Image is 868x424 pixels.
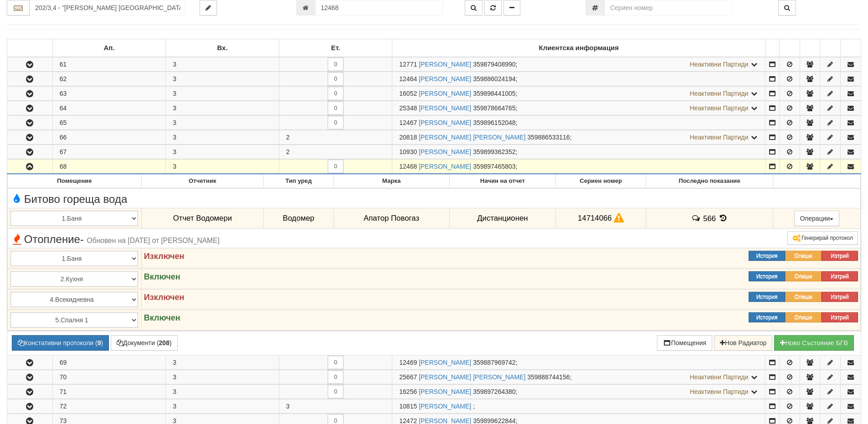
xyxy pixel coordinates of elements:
[419,359,471,366] a: [PERSON_NAME]
[657,335,713,351] button: Помещения
[166,370,279,384] td: 3
[87,237,220,244] span: Обновен на [DATE] от [PERSON_NAME]
[473,61,515,68] span: 359879408990
[217,44,228,52] b: Вх.
[690,134,749,141] span: Неактивни Партиди
[392,72,765,86] td: ;
[399,148,417,155] span: Партида №
[166,39,279,57] td: Вх.: No sort applied, sorting is disabled
[166,384,279,398] td: 3
[841,39,861,57] td: : No sort applied, sorting is disabled
[473,163,515,170] span: 359897465803
[166,355,279,369] td: 3
[473,359,515,366] span: 359887969742
[10,233,220,245] span: Отопление
[98,339,101,346] b: 9
[785,292,822,302] button: Опиши
[690,90,749,97] span: Неактивни Партиди
[52,355,166,369] td: 69
[399,75,417,83] span: Партида №
[800,39,820,57] td: : No sort applied, sorting is disabled
[286,134,290,141] span: 2
[399,359,417,366] span: Партида №
[80,233,84,245] span: -
[52,384,166,398] td: 71
[419,163,471,170] a: [PERSON_NAME]
[822,251,858,261] button: Изтрий
[52,72,166,86] td: 62
[12,335,109,351] button: Констативни протоколи (9)
[785,271,822,281] button: Опиши
[527,134,570,141] span: 359886533116
[690,388,749,395] span: Неактивни Партиди
[392,101,765,115] td: ;
[166,101,279,115] td: 3
[473,148,515,155] span: 359899362352
[749,251,785,261] button: История
[392,116,765,130] td: ;
[785,312,822,322] button: Опиши
[690,373,749,381] span: Неактивни Партиди
[392,355,765,369] td: ;
[392,57,765,72] td: ;
[399,119,417,126] span: Партида №
[820,39,841,57] td: : No sort applied, sorting is disabled
[399,163,417,170] span: Партида №
[159,339,169,346] b: 208
[7,39,53,57] td: : No sort applied, sorting is disabled
[646,175,773,188] th: Последно показание
[392,39,765,57] td: Клиентска информация: No sort applied, sorting is disabled
[279,39,392,57] td: Ет.: No sort applied, sorting is disabled
[10,193,127,205] span: Битово гореща вода
[144,313,180,322] strong: Включен
[392,370,765,384] td: ;
[419,104,471,112] a: [PERSON_NAME]
[52,130,166,145] td: 66
[392,130,765,145] td: ;
[52,145,166,159] td: 67
[334,175,449,188] th: Марка
[392,399,765,413] td: ;
[473,75,515,83] span: 359886024194
[52,87,166,101] td: 63
[419,90,471,97] a: [PERSON_NAME]
[166,399,279,413] td: 3
[166,130,279,145] td: 3
[578,214,612,222] span: 14714066
[52,39,166,57] td: Ап.: No sort applied, sorting is disabled
[822,292,858,302] button: Изтрий
[785,251,822,261] button: Опиши
[774,335,854,351] button: Новo Състояние БГВ
[104,44,115,52] b: Ап.
[473,104,515,112] span: 359878664765
[392,160,765,174] td: ;
[419,134,525,141] a: [PERSON_NAME] [PERSON_NAME]
[166,72,279,86] td: 3
[399,134,417,141] span: Партида №
[52,101,166,115] td: 64
[419,148,471,155] a: [PERSON_NAME]
[449,208,556,229] td: Дистанционен
[419,75,471,83] a: [PERSON_NAME]
[419,61,471,68] a: [PERSON_NAME]
[449,175,556,188] th: Начин на отчет
[144,272,180,281] strong: Включен
[263,175,334,188] th: Тип уред
[286,148,290,155] span: 2
[703,214,716,222] span: 566
[141,175,263,188] th: Отчетник
[556,175,646,188] th: Сериен номер
[779,39,800,57] td: : No sort applied, sorting is disabled
[473,119,515,126] span: 359896152048
[166,145,279,159] td: 3
[419,388,471,395] a: [PERSON_NAME]
[822,312,858,322] button: Изтрий
[419,373,525,381] a: [PERSON_NAME] [PERSON_NAME]
[8,175,142,188] th: Помещение
[144,293,185,302] strong: Изключен
[392,145,765,159] td: ;
[144,252,185,261] strong: Изключен
[166,57,279,72] td: 3
[331,44,340,52] b: Ет.
[52,116,166,130] td: 65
